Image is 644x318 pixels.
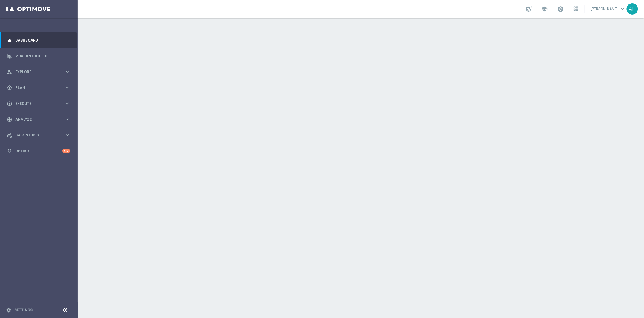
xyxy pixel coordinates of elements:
button: play_circle_outline Execute keyboard_arrow_right [7,101,70,106]
span: Analyze [15,118,64,121]
span: Plan [15,86,64,90]
div: Dashboard [7,32,70,48]
div: Optibot [7,143,70,159]
span: keyboard_arrow_down [620,6,626,12]
i: keyboard_arrow_right [64,85,70,90]
i: keyboard_arrow_right [64,116,70,122]
a: Settings [14,308,33,312]
i: person_search [7,69,12,75]
div: Data Studio [7,133,64,138]
button: Data Studio keyboard_arrow_right [7,133,70,138]
i: equalizer [7,38,12,43]
div: Mission Control [7,48,70,64]
i: play_circle_outline [7,101,12,106]
div: Analyze [7,117,64,122]
a: Mission Control [15,48,70,64]
button: person_search Explore keyboard_arrow_right [7,70,70,74]
a: [PERSON_NAME]keyboard_arrow_down [591,4,627,13]
i: keyboard_arrow_right [64,69,70,75]
span: Execute [15,102,64,105]
span: Data Studio [15,133,64,137]
div: Execute [7,101,64,106]
span: school [541,6,548,12]
i: keyboard_arrow_right [64,101,70,106]
button: gps_fixed Plan keyboard_arrow_right [7,85,70,90]
i: lightbulb [7,148,12,154]
div: Plan [7,85,64,90]
div: +10 [62,149,70,153]
div: Explore [7,69,64,75]
i: keyboard_arrow_right [64,132,70,138]
span: Explore [15,70,64,74]
button: equalizer Dashboard [7,38,70,43]
button: lightbulb Optibot +10 [7,149,70,153]
i: gps_fixed [7,85,12,90]
a: Dashboard [15,32,70,48]
i: track_changes [7,117,12,122]
div: AP [627,3,638,15]
button: track_changes Analyze keyboard_arrow_right [7,117,70,122]
a: Optibot [15,143,62,159]
i: settings [6,308,11,313]
button: Mission Control [7,54,70,59]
